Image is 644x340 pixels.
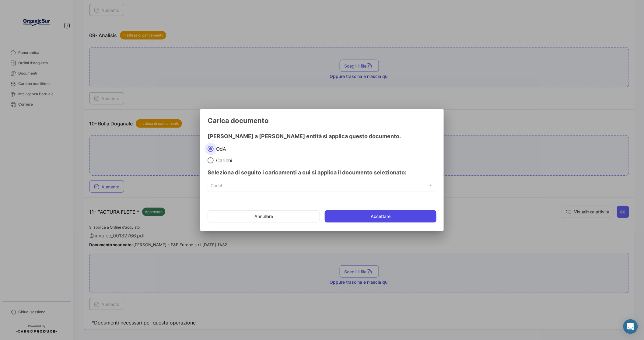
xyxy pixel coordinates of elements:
[325,210,436,223] button: Accettare
[208,132,436,141] h4: [PERSON_NAME] a [PERSON_NAME] entità si applica questo documento.
[211,184,428,189] span: Carichi
[623,319,638,334] div: Abrir Intercom Messenger
[208,168,436,177] h4: Seleziona di seguito i caricamenti a cui si applica il documento selezionato:
[208,210,320,223] button: Annullare
[208,116,436,125] h3: Carica documento
[214,146,226,152] span: OdA
[214,157,232,163] span: Carichi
